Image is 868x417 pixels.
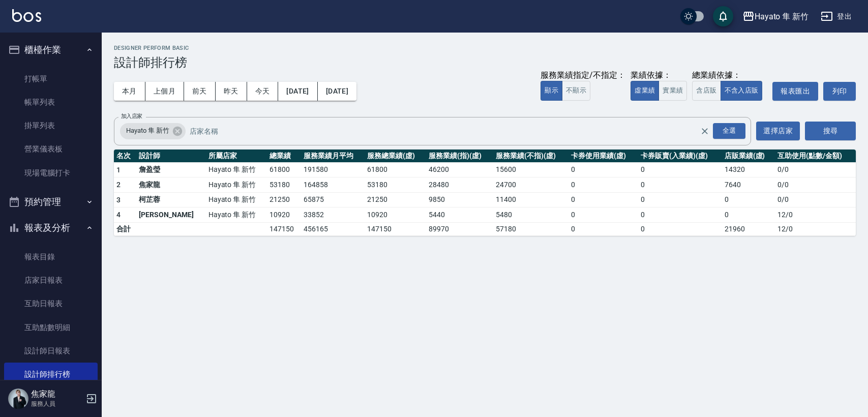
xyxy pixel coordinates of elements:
td: 0 / 0 [775,177,856,193]
th: 總業績 [267,150,301,163]
td: 11400 [493,192,568,207]
button: Clear [698,124,712,138]
button: 虛業績 [631,81,659,101]
img: Person [8,389,28,409]
img: Logo [12,9,41,22]
div: 總業績依據： [692,70,767,81]
td: 33852 [301,207,365,223]
td: 57180 [493,222,568,235]
th: 卡券使用業績(虛) [568,150,638,163]
button: [DATE] [278,82,317,101]
td: 147150 [267,222,301,235]
td: 12 / 0 [775,207,856,223]
button: 上個月 [145,82,184,101]
td: 456165 [301,222,365,235]
td: 53180 [365,177,426,193]
td: 0 [568,192,638,207]
a: 店家日報表 [4,269,98,292]
td: 合計 [114,222,136,235]
button: save [713,6,733,26]
button: 報表及分析 [4,215,98,241]
button: 搜尋 [805,122,856,140]
a: 現場電腦打卡 [4,161,98,185]
span: Hayato 隼 新竹 [120,126,175,136]
td: 0 [638,192,722,207]
h3: 設計師排行榜 [114,55,856,70]
button: 前天 [184,82,216,101]
td: 14320 [722,162,775,177]
span: 4 [116,211,121,219]
a: 報表目錄 [4,245,98,269]
th: 店販業績(虛) [722,150,775,163]
a: 設計師排行榜 [4,363,98,386]
td: 21960 [722,222,775,235]
th: 互助使用(點數/金額) [775,150,856,163]
button: 預約管理 [4,189,98,215]
div: Hayato 隼 新竹 [120,123,186,139]
button: 昨天 [216,82,247,101]
td: 7640 [722,177,775,193]
td: Hayato 隼 新竹 [206,162,267,177]
td: 5440 [426,207,493,223]
span: 3 [116,196,121,204]
td: 46200 [426,162,493,177]
button: 列印 [823,82,856,101]
td: 15600 [493,162,568,177]
td: 65875 [301,192,365,207]
td: 10920 [267,207,301,223]
button: 不顯示 [562,81,590,101]
td: 191580 [301,162,365,177]
td: Hayato 隼 新竹 [206,207,267,223]
button: 登出 [817,7,856,26]
td: 147150 [365,222,426,235]
button: 實業績 [659,81,687,101]
button: 不含入店販 [721,81,763,101]
a: 設計師日報表 [4,339,98,363]
td: 詹盈瑩 [136,162,206,177]
td: 0 / 0 [775,162,856,177]
td: 12 / 0 [775,222,856,235]
td: 0 [722,207,775,223]
td: 0 [722,192,775,207]
span: 2 [116,181,121,189]
td: 0 [638,207,722,223]
th: 名次 [114,150,136,163]
td: 焦家龍 [136,177,206,193]
a: 打帳單 [4,67,98,91]
a: 掛單列表 [4,114,98,137]
div: 全選 [713,123,745,139]
td: Hayato 隼 新竹 [206,192,267,207]
td: 28480 [426,177,493,193]
span: 1 [116,166,121,174]
td: 61800 [267,162,301,177]
a: 互助點數明細 [4,316,98,339]
th: 服務總業績(虛) [365,150,426,163]
td: 53180 [267,177,301,193]
input: 店家名稱 [187,122,718,140]
td: 0 [568,162,638,177]
button: 報表匯出 [772,82,818,101]
button: 含店販 [692,81,721,101]
button: 櫃檯作業 [4,37,98,63]
td: 10920 [365,207,426,223]
th: 服務業績(不指)(虛) [493,150,568,163]
button: 今天 [247,82,279,101]
h2: Designer Perform Basic [114,45,856,51]
td: 5480 [493,207,568,223]
td: 0 [638,222,722,235]
button: [DATE] [318,82,356,101]
td: 0 [568,177,638,193]
a: 互助日報表 [4,292,98,315]
td: 164858 [301,177,365,193]
td: 0 [568,222,638,235]
p: 服務人員 [31,399,83,408]
th: 服務業績(指)(虛) [426,150,493,163]
td: 0 [638,177,722,193]
button: Hayato 隼 新竹 [738,6,813,27]
th: 設計師 [136,150,206,163]
button: 本月 [114,82,145,101]
td: [PERSON_NAME] [136,207,206,223]
th: 服務業績月平均 [301,150,365,163]
label: 加入店家 [121,112,142,120]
